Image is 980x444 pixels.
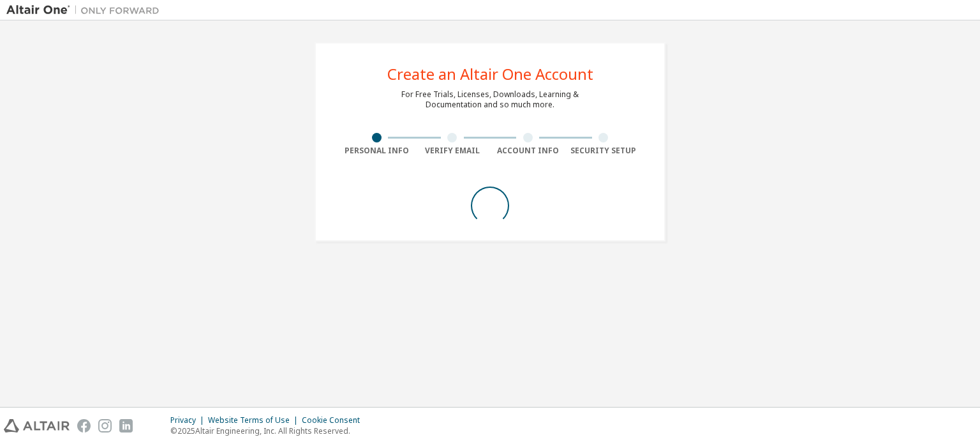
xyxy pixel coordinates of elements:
[302,415,367,425] div: Cookie Consent
[4,419,70,433] img: altair_logo.svg
[208,415,302,425] div: Website Terms of Use
[6,4,166,17] img: Altair One
[339,146,415,156] div: Personal Info
[77,419,91,433] img: facebook.svg
[170,425,367,436] p: © 2025 Altair Engineering, Inc. All Rights Reserved.
[401,89,579,110] div: For Free Trials, Licenses, Downloads, Learning & Documentation and so much more.
[119,419,133,433] img: linkedin.svg
[387,66,593,82] div: Create an Altair One Account
[566,146,642,156] div: Security Setup
[415,146,491,156] div: Verify Email
[98,419,112,433] img: instagram.svg
[170,415,208,425] div: Privacy
[490,146,566,156] div: Account Info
